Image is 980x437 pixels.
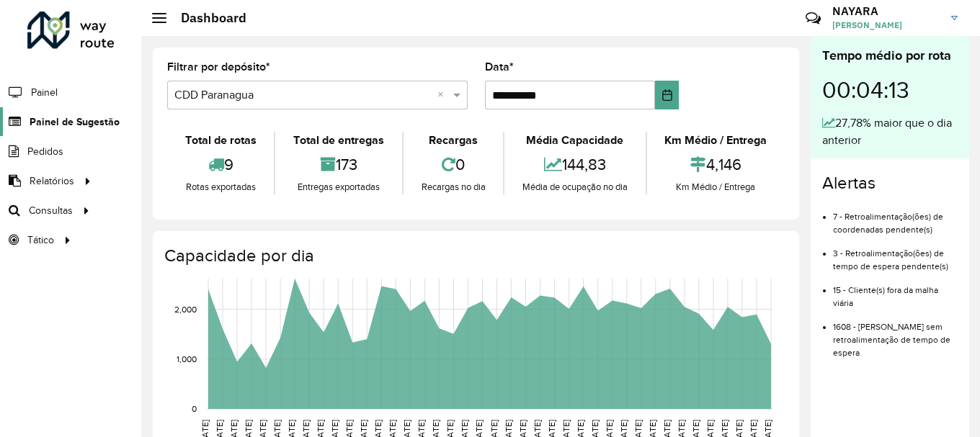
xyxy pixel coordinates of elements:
[822,66,958,114] div: 00:04:13
[508,149,641,180] div: 144,83
[279,149,398,180] div: 173
[407,132,499,149] div: Recargas
[833,273,958,310] li: 15 - Cliente(s) fora da malha viária
[833,310,958,359] li: 1608 - [PERSON_NAME] sem retroalimentação de tempo de espera
[822,114,958,149] div: 27,78% maior que o dia anterior
[29,203,73,218] span: Consultas
[651,180,781,194] div: Km Médio / Entrega
[177,354,197,364] text: 1,000
[164,245,785,266] h4: Capacidade por dia
[651,149,781,180] div: 4,146
[30,174,74,189] span: Relatórios
[822,173,958,194] h4: Alertas
[166,10,246,26] h2: Dashboard
[832,4,940,18] h3: NAYARA
[30,114,120,130] span: Painel de Sugestão
[651,132,781,149] div: Km Médio / Entrega
[171,149,270,180] div: 9
[27,144,63,159] span: Pedidos
[407,149,499,180] div: 0
[27,233,54,248] span: Tático
[167,58,270,76] label: Filtrar por depósito
[485,58,514,76] label: Data
[192,404,197,413] text: 0
[798,3,829,34] a: Contato Rápido
[832,19,940,32] span: [PERSON_NAME]
[31,85,58,100] span: Painel
[437,86,450,104] span: Clear all
[508,180,641,194] div: Média de ocupação no dia
[174,305,197,314] text: 2,000
[279,180,398,194] div: Entregas exportadas
[171,180,270,194] div: Rotas exportadas
[833,199,958,236] li: 7 - Retroalimentação(ões) de coordenadas pendente(s)
[833,236,958,273] li: 3 - Retroalimentação(ões) de tempo de espera pendente(s)
[279,132,398,149] div: Total de entregas
[171,132,270,149] div: Total de rotas
[407,180,499,194] div: Recargas no dia
[508,132,641,149] div: Média Capacidade
[822,46,958,66] div: Tempo médio por rota
[655,81,679,109] button: Choose Date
